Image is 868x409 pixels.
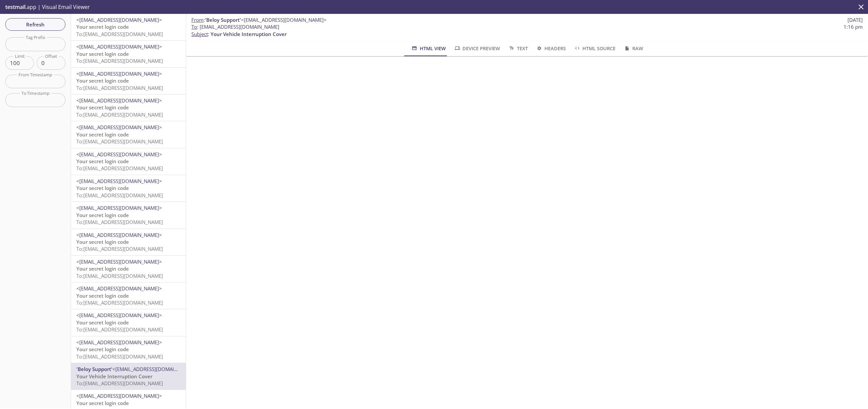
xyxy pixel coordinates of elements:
span: Subject [191,31,208,37]
span: <[EMAIL_ADDRESS][DOMAIN_NAME]> [241,17,327,23]
span: Your secret login code [76,51,129,57]
span: To: [EMAIL_ADDRESS][DOMAIN_NAME] [76,57,163,64]
span: testmail [5,3,25,11]
span: <[EMAIL_ADDRESS][DOMAIN_NAME]> [76,204,162,211]
button: Refresh [5,18,65,31]
div: <[EMAIL_ADDRESS][DOMAIN_NAME]>Your secret login codeTo:[EMAIL_ADDRESS][DOMAIN_NAME] [71,121,186,148]
span: HTML View [411,44,446,53]
span: <[EMAIL_ADDRESS][DOMAIN_NAME]> [76,17,162,23]
span: To: [EMAIL_ADDRESS][DOMAIN_NAME] [76,192,163,199]
span: Your secret login code [76,239,129,245]
span: To: [EMAIL_ADDRESS][DOMAIN_NAME] [76,31,163,37]
span: 1:16 pm [844,23,863,30]
span: Your secret login code [76,319,129,326]
span: <[EMAIL_ADDRESS][DOMAIN_NAME]> [76,43,162,50]
span: To: [EMAIL_ADDRESS][DOMAIN_NAME] [76,138,163,145]
p: : [191,23,863,38]
span: Your secret login code [76,131,129,138]
span: <[EMAIL_ADDRESS][DOMAIN_NAME]> [112,366,198,372]
span: <[EMAIL_ADDRESS][DOMAIN_NAME]> [76,151,162,158]
span: To: [EMAIL_ADDRESS][DOMAIN_NAME] [76,326,163,333]
span: Text [508,44,528,53]
span: To: [EMAIL_ADDRESS][DOMAIN_NAME] [76,353,163,360]
span: To: [EMAIL_ADDRESS][DOMAIN_NAME] [76,380,163,387]
span: Your secret login code [76,265,129,272]
span: <[EMAIL_ADDRESS][DOMAIN_NAME]> [76,232,162,238]
span: To: [EMAIL_ADDRESS][DOMAIN_NAME] [76,299,163,306]
span: <[EMAIL_ADDRESS][DOMAIN_NAME]> [76,392,162,399]
span: <[EMAIL_ADDRESS][DOMAIN_NAME]> [76,312,162,318]
div: <[EMAIL_ADDRESS][DOMAIN_NAME]>Your secret login codeTo:[EMAIL_ADDRESS][DOMAIN_NAME] [71,68,186,94]
span: From [191,17,204,23]
span: <[EMAIL_ADDRESS][DOMAIN_NAME]> [76,258,162,265]
span: Your secret login code [76,23,129,30]
span: To: [EMAIL_ADDRESS][DOMAIN_NAME] [76,111,163,118]
span: <[EMAIL_ADDRESS][DOMAIN_NAME]> [76,97,162,104]
span: Your secret login code [76,400,129,406]
div: <[EMAIL_ADDRESS][DOMAIN_NAME]>Your secret login codeTo:[EMAIL_ADDRESS][DOMAIN_NAME] [71,256,186,282]
span: To: [EMAIL_ADDRESS][DOMAIN_NAME] [76,165,163,171]
span: Your secret login code [76,292,129,299]
span: To [191,23,197,30]
div: <[EMAIL_ADDRESS][DOMAIN_NAME]>Your secret login codeTo:[EMAIL_ADDRESS][DOMAIN_NAME] [71,94,186,121]
span: Your Vehicle Interruption Cover [211,31,287,37]
div: <[EMAIL_ADDRESS][DOMAIN_NAME]>Your secret login codeTo:[EMAIL_ADDRESS][DOMAIN_NAME] [71,14,186,40]
span: Your secret login code [76,77,129,84]
div: <[EMAIL_ADDRESS][DOMAIN_NAME]>Your secret login codeTo:[EMAIL_ADDRESS][DOMAIN_NAME] [71,41,186,67]
span: <[EMAIL_ADDRESS][DOMAIN_NAME]> [76,124,162,130]
span: To: [EMAIL_ADDRESS][DOMAIN_NAME] [76,85,163,91]
span: Refresh [11,20,60,29]
div: 'Beloy Support'<[EMAIL_ADDRESS][DOMAIN_NAME]>Your Vehicle Interruption CoverTo:[EMAIL_ADDRESS][DO... [71,363,186,390]
div: <[EMAIL_ADDRESS][DOMAIN_NAME]>Your secret login codeTo:[EMAIL_ADDRESS][DOMAIN_NAME] [71,336,186,363]
span: Raw [623,44,643,53]
span: Headers [536,44,566,53]
span: Your secret login code [76,346,129,353]
span: <[EMAIL_ADDRESS][DOMAIN_NAME]> [76,339,162,346]
div: <[EMAIL_ADDRESS][DOMAIN_NAME]>Your secret login codeTo:[EMAIL_ADDRESS][DOMAIN_NAME] [71,148,186,175]
div: <[EMAIL_ADDRESS][DOMAIN_NAME]>Your secret login codeTo:[EMAIL_ADDRESS][DOMAIN_NAME] [71,282,186,309]
span: 'Beloy Support' [205,17,241,23]
span: To: [EMAIL_ADDRESS][DOMAIN_NAME] [76,273,163,279]
span: To: [EMAIL_ADDRESS][DOMAIN_NAME] [76,219,163,225]
span: <[EMAIL_ADDRESS][DOMAIN_NAME]> [76,285,162,292]
div: <[EMAIL_ADDRESS][DOMAIN_NAME]>Your secret login codeTo:[EMAIL_ADDRESS][DOMAIN_NAME] [71,309,186,336]
span: Your secret login code [76,158,129,165]
span: : [191,17,327,23]
span: <[EMAIL_ADDRESS][DOMAIN_NAME]> [76,70,162,77]
span: Device Preview [454,44,500,53]
span: [DATE] [848,17,863,23]
span: : [EMAIL_ADDRESS][DOMAIN_NAME] [191,23,279,30]
span: Your secret login code [76,212,129,218]
span: HTML Source [574,44,615,53]
div: <[EMAIL_ADDRESS][DOMAIN_NAME]>Your secret login codeTo:[EMAIL_ADDRESS][DOMAIN_NAME] [71,202,186,228]
span: To: [EMAIL_ADDRESS][DOMAIN_NAME] [76,245,163,252]
span: Your Vehicle Interruption Cover [76,373,152,380]
div: <[EMAIL_ADDRESS][DOMAIN_NAME]>Your secret login codeTo:[EMAIL_ADDRESS][DOMAIN_NAME] [71,229,186,255]
span: <[EMAIL_ADDRESS][DOMAIN_NAME]> [76,178,162,184]
span: Your secret login code [76,104,129,111]
div: <[EMAIL_ADDRESS][DOMAIN_NAME]>Your secret login codeTo:[EMAIL_ADDRESS][DOMAIN_NAME] [71,175,186,202]
span: 'Beloy Support' [76,366,112,372]
span: Your secret login code [76,185,129,191]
